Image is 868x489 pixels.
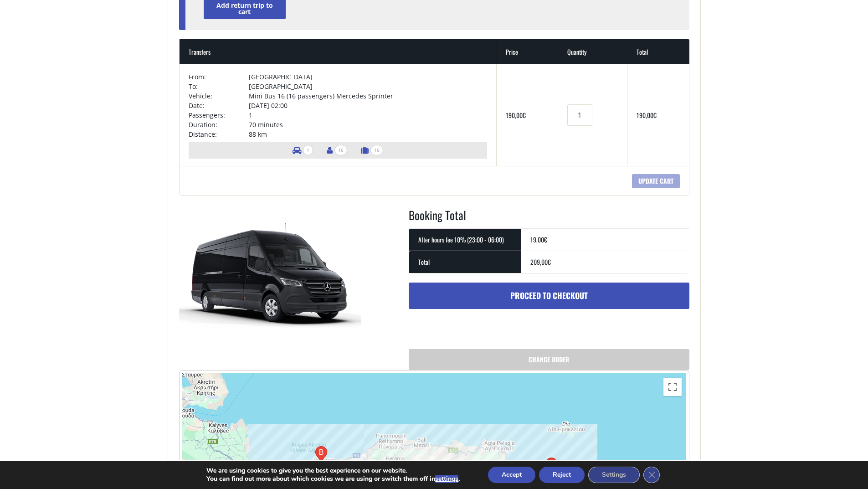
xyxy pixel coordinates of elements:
[548,257,551,267] span: €
[632,174,680,188] input: Update cart
[206,475,460,483] p: You can find out more about which cookies we are using or switch them off in .
[189,72,249,82] td: From:
[249,110,488,120] td: 1
[179,207,361,344] img: Mini Bus 16 (16 passengers) Mercedes Sprinter
[653,110,657,120] span: €
[189,120,249,129] td: Duration:
[637,110,657,120] bdi: 190,00
[539,467,585,483] button: Reject
[409,251,521,273] th: Total
[506,110,526,120] bdi: 190,00
[249,91,488,101] td: Mini Bus 16 (16 passengers) Mercedes Sprinter
[356,142,388,159] li: Number of luggage items
[189,129,249,139] td: Distance:
[370,145,383,155] span: 16
[567,104,592,126] input: Transfers quantity
[544,235,547,244] span: €
[249,120,488,129] td: 70 minutes
[180,39,497,64] th: Transfers
[409,283,689,309] a: Proceed to checkout
[189,91,249,101] td: Vehicle:
[588,467,640,483] button: Settings
[334,145,347,155] span: 16
[189,110,249,120] td: Passengers:
[249,82,488,91] td: [GEOGRAPHIC_DATA]
[249,129,488,139] td: 88 km
[206,467,460,475] p: We are using cookies to give you the best experience on our website.
[663,378,682,396] button: Toggle fullscreen view
[189,82,249,91] td: To:
[409,349,689,370] a: Change order
[322,142,352,159] li: Number of passengers
[488,467,535,483] button: Accept
[497,39,558,64] th: Price
[249,72,488,82] td: [GEOGRAPHIC_DATA]
[545,458,557,474] div: Heraklion Int'l Airport N. Kazantzakis, Leof. Ikarou 26, Nea Alikarnassos 716 01, Greece
[627,39,689,64] th: Total
[435,475,458,483] button: settings
[288,142,318,159] li: Number of vehicles
[523,110,526,120] span: €
[409,228,521,251] th: After hours fee 10% (23:00 - 06:00)
[303,145,313,155] span: 1
[407,314,549,339] iframe: Secure express checkout frame
[315,446,327,463] div: Kirillou Loukareos 4, Rethymno 741 32, Greece
[530,235,547,244] bdi: 19,00
[409,207,689,229] h2: Booking Total
[249,101,488,110] td: [DATE] 02:00
[530,257,551,267] bdi: 209,00
[558,39,627,64] th: Quantity
[643,467,660,483] button: Close GDPR Cookie Banner
[189,101,249,110] td: Date:
[550,314,691,339] iframe: Secure express checkout frame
